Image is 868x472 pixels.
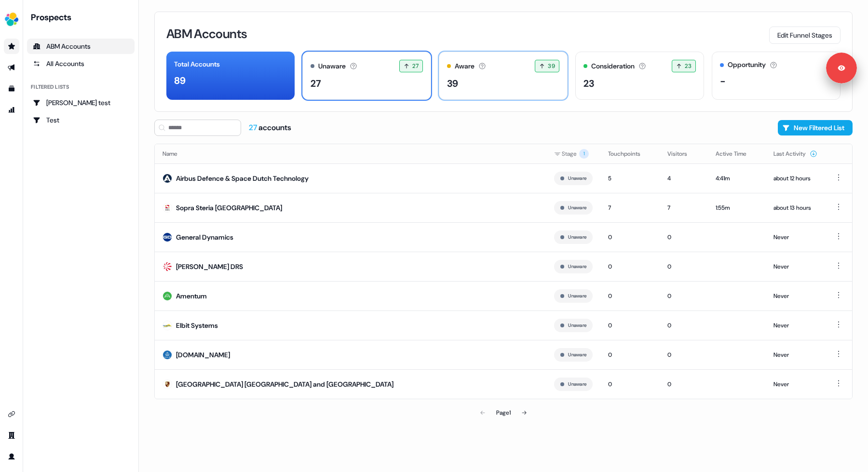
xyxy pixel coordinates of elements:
[176,203,282,213] div: Sopra Steria [GEOGRAPHIC_DATA]
[773,232,817,242] div: Never
[608,203,652,213] div: 7
[174,59,220,69] div: Total Accounts
[667,174,700,183] div: 4
[27,112,135,128] a: Go to Test
[773,350,817,360] div: Never
[716,203,758,213] div: 1:55m
[773,145,817,162] button: Last Activity
[4,406,19,422] a: Go to integrations
[4,449,19,464] a: Go to profile
[667,232,700,242] div: 0
[728,60,766,70] div: Opportunity
[773,203,817,213] div: about 13 hours
[591,61,635,71] div: Consideration
[583,76,594,91] div: 23
[31,12,135,23] div: Prospects
[31,83,69,91] div: Filtered lists
[33,59,129,68] div: All Accounts
[4,102,19,118] a: Go to attribution
[496,408,511,418] div: Page 1
[4,39,19,54] a: Go to prospects
[27,95,135,110] a: Go to Kelly test
[568,292,586,300] button: Unaware
[568,321,586,330] button: Unaware
[608,379,652,389] div: 0
[155,144,546,163] th: Name
[174,73,186,88] div: 89
[579,149,589,159] span: 1
[667,262,700,271] div: 0
[773,291,817,301] div: Never
[568,262,586,271] button: Unaware
[667,379,700,389] div: 0
[554,149,593,159] div: Stage
[548,61,555,71] span: 39
[27,56,135,71] a: All accounts
[27,39,135,54] a: ABM Accounts
[4,81,19,96] a: Go to templates
[176,350,230,360] div: [DOMAIN_NAME]
[608,262,652,271] div: 0
[176,379,393,389] div: [GEOGRAPHIC_DATA] [GEOGRAPHIC_DATA] and [GEOGRAPHIC_DATA]
[667,291,700,301] div: 0
[716,145,758,162] button: Active Time
[4,60,19,75] a: Go to outbound experience
[667,203,700,213] div: 7
[249,122,258,133] span: 27
[447,76,458,91] div: 39
[311,76,321,91] div: 27
[568,380,586,389] button: Unaware
[455,61,475,71] div: Aware
[412,61,419,71] span: 27
[773,379,817,389] div: Never
[568,351,586,359] button: Unaware
[176,321,218,330] div: Elbit Systems
[568,174,586,183] button: Unaware
[667,321,700,330] div: 0
[33,98,129,108] div: [PERSON_NAME] test
[685,61,692,71] span: 23
[716,174,758,183] div: 4:41m
[608,232,652,242] div: 0
[568,233,586,242] button: Unaware
[773,321,817,330] div: Never
[176,262,243,271] div: [PERSON_NAME] DRS
[773,174,817,183] div: about 12 hours
[608,145,652,162] button: Touchpoints
[608,291,652,301] div: 0
[249,122,291,133] div: accounts
[166,27,247,40] h3: ABM Accounts
[608,174,652,183] div: 5
[176,291,207,301] div: Amentum
[33,115,129,125] div: Test
[568,203,586,212] button: Unaware
[769,27,841,44] button: Edit Funnel Stages
[608,350,652,360] div: 0
[4,428,19,443] a: Go to team
[608,321,652,330] div: 0
[33,41,129,51] div: ABM Accounts
[176,232,233,242] div: General Dynamics
[667,350,700,360] div: 0
[773,262,817,271] div: Never
[778,120,853,135] button: New Filtered List
[720,74,726,88] div: -
[667,145,699,162] button: Visitors
[176,174,309,183] div: Airbus Defence & Space Dutch Technology
[318,61,346,71] div: Unaware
